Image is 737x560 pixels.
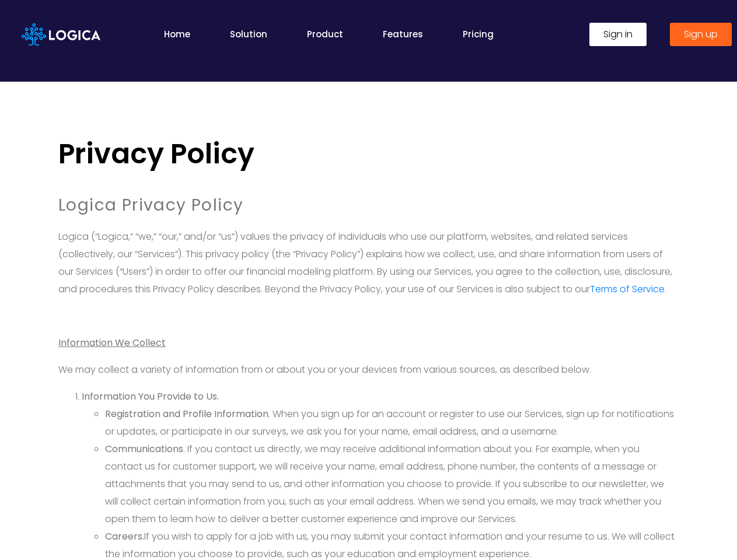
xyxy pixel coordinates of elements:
[58,197,679,213] h6: Logica Privacy Policy
[105,440,679,528] li: . If you contact us directly, we may receive additional information about you. For example, when ...
[58,140,679,168] h2: Privacy Policy
[82,390,219,403] strong: Information You Provide to Us.
[105,530,144,543] strong: Careers.
[463,27,494,41] a: Pricing
[58,228,679,298] p: Logica (“Logica,” “we,” “our,” and/or “us”) values the privacy of individuals who use our platfor...
[590,282,665,296] a: Terms of Service
[589,23,647,46] a: Sign in
[58,361,679,379] p: We may collect a variety of information from or about you or your devices from various sources, a...
[105,442,183,456] strong: Communications
[58,336,166,349] u: Information We Collect
[105,407,268,421] strong: Registration and Profile Information
[22,27,100,40] a: Logica
[684,30,718,39] span: Sign up
[383,27,423,41] a: Features
[603,30,633,39] span: Sign in
[230,27,267,41] a: Solution
[164,27,190,41] a: Home
[307,27,343,41] a: Product
[22,23,100,45] img: Logica
[105,405,679,440] li: . When you sign up for an account or register to use our Services, sign up for notifications or u...
[670,23,732,46] a: Sign up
